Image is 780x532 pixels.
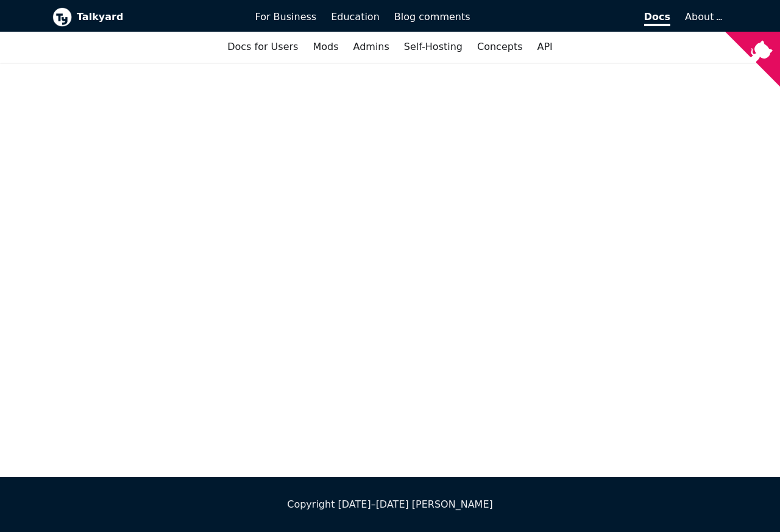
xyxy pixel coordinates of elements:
[77,9,238,25] b: Talkyard
[644,11,670,26] span: Docs
[52,7,238,27] a: Talkyard logoTalkyard
[346,37,397,57] a: Admins
[331,11,380,23] span: Education
[324,7,387,27] a: Education
[305,37,346,57] a: Mods
[685,11,720,23] a: About
[470,37,530,57] a: Concepts
[530,37,560,57] a: API
[478,7,678,27] a: Docs
[394,11,470,23] span: Blog comments
[397,37,470,57] a: Self-Hosting
[255,11,317,23] span: For Business
[220,37,305,57] a: Docs for Users
[248,7,324,27] a: For Business
[387,7,478,27] a: Blog comments
[52,497,728,512] div: Copyright [DATE]–[DATE] [PERSON_NAME]
[52,7,72,27] img: Talkyard logo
